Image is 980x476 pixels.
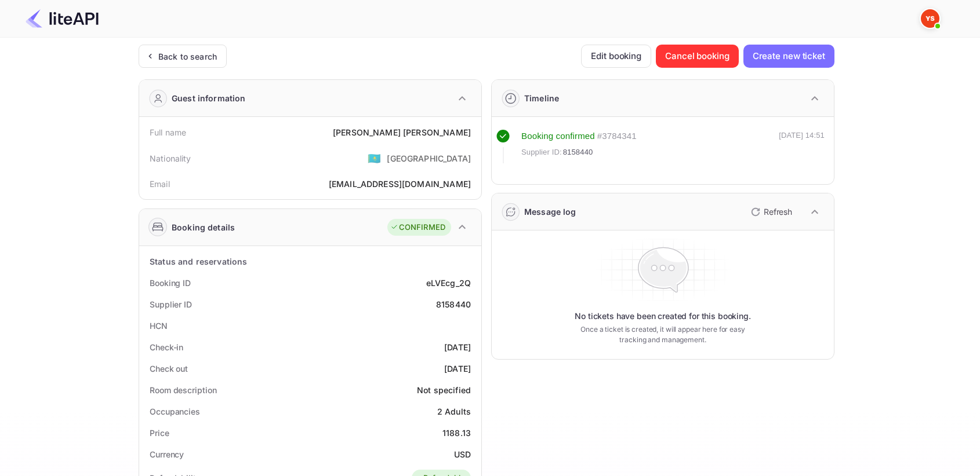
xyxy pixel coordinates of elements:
div: 8158440 [436,298,471,310]
div: [EMAIL_ADDRESS][DOMAIN_NAME] [329,178,471,190]
p: Once a ticket is created, it will appear here for easy tracking and management. [571,324,754,345]
div: Timeline [524,92,559,104]
button: Create new ticket [743,45,834,68]
div: [GEOGRAPHIC_DATA] [387,152,471,164]
button: Cancel booking [656,45,739,68]
div: Check out [150,363,188,375]
img: Yandex Support [921,9,939,28]
div: [DATE] 14:51 [779,130,825,163]
div: Check-in [150,341,183,353]
div: Booking confirmed [521,130,595,143]
div: Price [150,427,169,439]
div: Nationality [150,152,191,164]
div: Booking ID [150,277,191,289]
div: eLVEcg_2Q [426,277,471,289]
div: [PERSON_NAME] [PERSON_NAME] [333,126,471,138]
div: Not specified [417,384,471,396]
div: Booking details [172,221,235,233]
div: USD [454,448,471,460]
div: Full name [150,126,186,138]
div: [DATE] [444,341,471,353]
button: Edit booking [581,45,651,68]
div: Guest information [172,92,246,104]
img: LiteAPI Logo [26,9,99,28]
div: 1188.13 [442,427,471,439]
div: Supplier ID [150,298,192,310]
p: No tickets have been created for this booking. [575,310,751,322]
div: Status and reservations [150,255,247,268]
div: Room description [150,384,216,396]
div: HCN [150,320,168,332]
p: Refresh [764,206,792,218]
div: Occupancies [150,405,200,418]
div: 2 Adults [437,405,471,418]
div: [DATE] [444,363,471,375]
span: 8158440 [563,147,593,158]
span: Supplier ID: [521,147,562,158]
button: Refresh [744,203,797,221]
div: Message log [524,206,576,218]
div: Currency [150,448,184,460]
div: Back to search [158,50,217,63]
div: CONFIRMED [390,222,445,233]
div: # 3784341 [597,130,637,143]
div: Email [150,178,170,190]
span: United States [368,148,381,169]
